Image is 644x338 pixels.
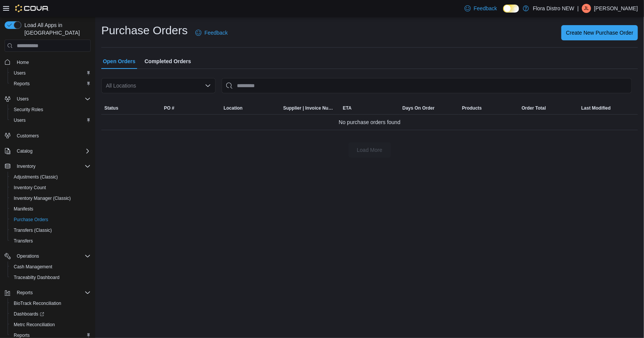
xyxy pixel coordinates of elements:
[8,115,94,126] button: Users
[14,117,26,123] span: Users
[14,274,59,281] span: Traceabilty Dashboard
[8,172,94,182] button: Adjustments (Classic)
[8,225,94,236] button: Transfers (Classic)
[14,147,91,156] span: Catalog
[2,56,94,67] button: Home
[2,146,94,156] button: Catalog
[581,105,610,111] span: Last Modified
[340,102,400,114] button: ETA
[11,204,91,214] span: Manifests
[8,272,94,283] button: Traceabilty Dashboard
[459,102,519,114] button: Products
[584,4,589,13] span: JL
[17,163,35,169] span: Inventory
[14,311,44,317] span: Dashboards
[14,288,91,297] span: Reports
[566,29,633,37] span: Create New Purchase Order
[8,193,94,204] button: Inventory Manager (Classic)
[8,298,94,309] button: BioTrack Reconciliation
[14,94,91,104] span: Users
[221,102,280,114] button: Location
[8,68,94,78] button: Users
[205,83,211,89] button: Open list of options
[400,102,459,114] button: Days On Order
[11,172,61,182] a: Adjustments (Classic)
[14,147,35,156] button: Catalog
[11,236,91,246] span: Transfers
[17,290,33,296] span: Reports
[14,185,46,191] span: Inventory Count
[11,236,36,246] a: Transfers
[11,273,62,282] a: Traceabilty Dashboard
[11,69,91,78] span: Users
[14,81,30,87] span: Reports
[11,79,91,88] span: Reports
[11,320,58,329] a: Metrc Reconciliation
[2,161,94,172] button: Inventory
[14,57,91,67] span: Home
[11,105,91,114] span: Security Roles
[577,4,579,13] p: |
[582,4,591,13] div: Josh Lyda
[222,78,632,93] input: This is a search bar. After typing your query, hit enter to filter the results lower in the page.
[11,79,33,88] a: Reports
[145,54,191,69] span: Completed Orders
[11,183,49,192] a: Inventory Count
[11,226,55,235] a: Transfers (Classic)
[343,105,352,111] span: ETA
[14,162,91,171] span: Inventory
[594,4,638,13] p: [PERSON_NAME]
[104,105,118,111] span: Status
[11,183,91,192] span: Inventory Count
[280,102,340,114] button: Supplier | Invoice Number
[283,105,337,111] span: Supplier | Invoice Number
[11,262,91,271] span: Cash Management
[14,238,33,244] span: Transfers
[192,25,231,40] a: Feedback
[17,59,29,65] span: Home
[357,146,382,154] span: Load More
[14,288,36,297] button: Reports
[2,130,94,141] button: Customers
[11,215,91,224] span: Purchase Orders
[519,102,578,114] button: Order Total
[161,102,221,114] button: PO #
[462,105,482,111] span: Products
[14,252,91,261] span: Operations
[8,78,94,89] button: Reports
[11,309,91,319] span: Dashboards
[15,5,49,12] img: Cova
[17,253,39,259] span: Operations
[8,204,94,214] button: Manifests
[14,195,71,201] span: Inventory Manager (Classic)
[8,261,94,272] button: Cash Management
[11,262,55,271] a: Cash Management
[11,172,91,182] span: Adjustments (Classic)
[8,309,94,319] a: Dashboards
[11,299,91,308] span: BioTrack Reconciliation
[474,5,497,12] span: Feedback
[11,69,29,78] a: Users
[11,116,91,125] span: Users
[101,102,161,114] button: Status
[17,96,29,102] span: Users
[11,116,29,125] a: Users
[339,118,401,127] span: No purchase orders found
[11,226,91,235] span: Transfers (Classic)
[8,104,94,115] button: Security Roles
[17,133,39,139] span: Customers
[522,105,546,111] span: Order Total
[14,94,32,104] button: Users
[11,299,64,308] a: BioTrack Reconciliation
[14,252,42,261] button: Operations
[14,131,91,140] span: Customers
[164,105,174,111] span: PO #
[561,25,638,40] button: Create New Purchase Order
[14,206,33,212] span: Manifests
[348,142,391,158] button: Load More
[21,21,91,37] span: Load All Apps in [GEOGRAPHIC_DATA]
[103,54,136,69] span: Open Orders
[14,264,52,270] span: Cash Management
[14,58,32,67] a: Home
[11,309,47,319] a: Dashboards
